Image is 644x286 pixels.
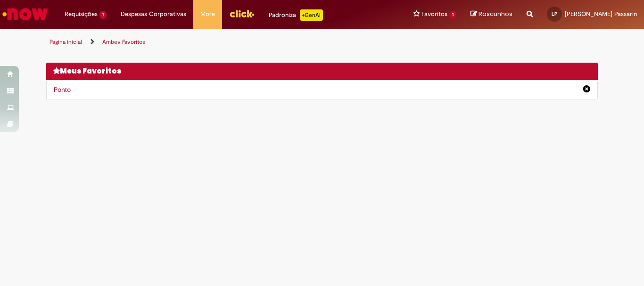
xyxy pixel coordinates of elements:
p: +GenAi [300,9,323,21]
img: ServiceNow [1,5,50,24]
ul: Trilhas de página [46,33,598,51]
span: Rascunhos [479,9,512,18]
span: Despesas Corporativas [121,9,186,19]
a: Página inicial [50,38,82,46]
span: [PERSON_NAME] Passarin [565,10,637,18]
span: LP [552,11,557,17]
span: Requisições [65,9,98,19]
span: Meus Favoritos [60,66,121,76]
a: Ponto [54,85,71,94]
span: Favoritos [421,9,447,19]
span: More [200,9,215,19]
a: Ambev Favoritos [102,38,145,46]
img: click_logo_yellow_360x200.png [229,7,255,21]
span: 1 [449,11,456,19]
div: Padroniza [269,9,323,21]
span: 1 [99,11,107,19]
a: Rascunhos [471,10,512,19]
